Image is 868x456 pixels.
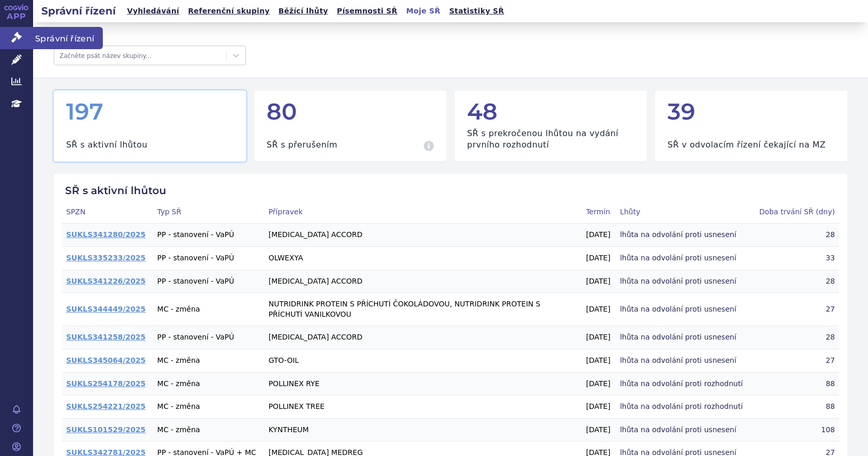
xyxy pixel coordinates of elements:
a: Vyhledávání [124,4,182,18]
td: MC - změna [153,293,264,326]
span: lhůta na odvolání proti usnesení [620,276,748,287]
td: MC - změna [153,395,264,419]
th: 28 [752,326,839,349]
h3: SŘ s prekročenou lhůtou na vydání prvního rozhodnutí [467,128,634,151]
p: [DATE] [586,230,612,240]
td: MC - změna [153,349,264,373]
th: 88 [752,372,839,395]
td: MC - změna [153,372,264,395]
p: [MEDICAL_DATA] ACCORD [269,230,566,240]
td: MC - změna [153,418,264,442]
th: Lhůty [616,201,752,224]
h3: SŘ s přerušením [267,139,337,151]
p: [DATE] [586,332,612,343]
h3: SŘ v odvolacím řízení čekající na MZ [668,139,826,151]
a: SUKLS254221/2025 [66,402,146,410]
a: SUKLS341280/2025 [66,230,146,239]
p: [DATE] [586,356,612,366]
th: 27 [752,293,839,326]
th: Doba trvání SŘ (dny) [752,201,839,224]
p: [DATE] [586,402,612,412]
a: Moje SŘ [403,4,443,18]
p: GTO-OIL [269,356,566,366]
p: [DATE] [586,379,612,389]
p: [DATE] [586,425,612,435]
a: SUKLS344449/2025 [66,305,146,313]
p: [DATE] [586,276,612,287]
h2: SŘ s aktivní lhůtou [62,184,839,197]
th: 28 [752,270,839,293]
span: lhůta na odvolání proti rozhodnutí [620,379,748,389]
a: SUKLS345064/2025 [66,356,146,364]
span: lhůta na odvolání proti usnesení [620,304,748,315]
div: 48 [467,99,634,124]
p: [DATE] [586,253,612,263]
a: SUKLS254178/2025 [66,379,146,388]
p: POLLINEX TREE [269,402,566,412]
th: 108 [752,418,839,442]
th: 33 [752,247,839,270]
span: Správní řízení [33,27,103,49]
th: 88 [752,395,839,419]
a: SUKLS101529/2025 [66,425,146,434]
p: [DATE] [586,304,612,315]
div: Začněte psát název skupiny... [59,49,221,62]
th: SPZN [62,201,153,224]
a: Běžící lhůty [275,4,331,18]
span: lhůta na odvolání proti usnesení [620,425,748,435]
span: lhůta na odvolání proti usnesení [620,332,748,343]
td: PP - stanovení - VaPÚ [153,270,264,293]
div: 80 [267,99,434,124]
label: Skupiny [54,35,246,43]
p: KYNTHEUM [269,425,566,435]
p: NUTRIDRINK PROTEIN S PŘÍCHUTÍ ČOKOLÁDOVOU, NUTRIDRINK PROTEIN S PŘÍCHUTÍ VANILKOVOU [269,299,566,319]
h2: Správní řízení [33,4,124,18]
a: Statistiky SŘ [446,4,507,18]
span: lhůta na odvolání proti usnesení [620,356,748,366]
a: SUKLS335233/2025 [66,254,146,262]
h3: SŘ s aktivní lhůtou [66,139,147,151]
td: PP - stanovení - VaPÚ [153,247,264,270]
div: 197 [66,99,234,124]
p: OLWEXYA [269,253,566,263]
td: PP - stanovení - VaPÚ [153,224,264,247]
th: 28 [752,224,839,247]
p: [MEDICAL_DATA] ACCORD [269,332,566,343]
a: SUKLS341226/2025 [66,277,146,285]
th: Přípravek [265,201,582,224]
p: [MEDICAL_DATA] ACCORD [269,276,566,287]
span: lhůta na odvolání proti usnesení [620,253,748,263]
span: lhůta na odvolání proti rozhodnutí [620,402,748,412]
a: Písemnosti SŘ [334,4,400,18]
th: 27 [752,349,839,373]
th: Termín [582,201,616,224]
a: SUKLS341258/2025 [66,333,146,341]
th: Typ SŘ [153,201,264,224]
span: lhůta na odvolání proti usnesení [620,230,748,240]
td: PP - stanovení - VaPÚ [153,326,264,349]
p: POLLINEX RYE [269,379,566,389]
a: Referenční skupiny [185,4,273,18]
div: 39 [668,99,835,124]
